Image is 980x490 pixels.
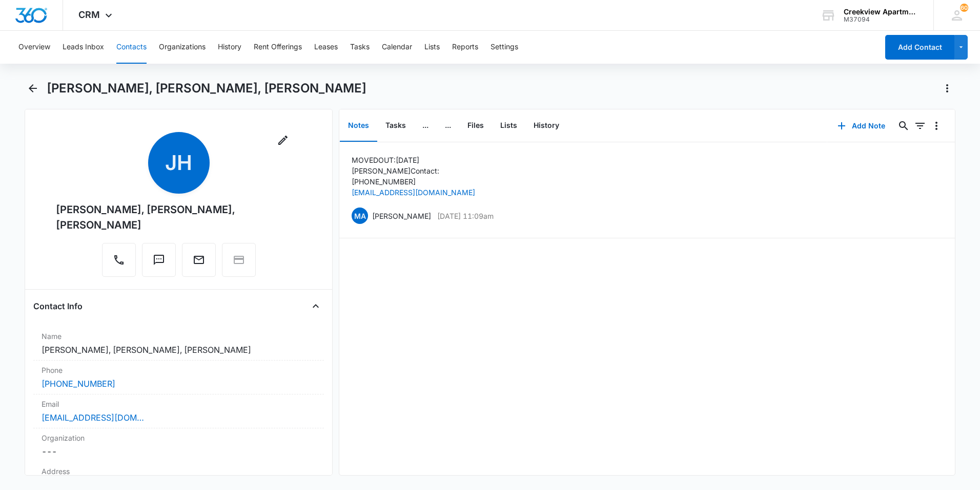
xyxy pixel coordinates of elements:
label: Organization [42,432,316,443]
label: Name [42,331,316,342]
a: Call [102,259,136,268]
button: Tasks [377,110,414,142]
span: MA [352,208,368,224]
button: Overview [18,31,50,64]
div: Name[PERSON_NAME], [PERSON_NAME], [PERSON_NAME] [33,327,324,361]
label: Email [42,399,316,409]
p: [PHONE_NUMBER] [352,176,475,187]
button: Actions [939,80,955,97]
button: Overflow Menu [928,118,945,134]
div: Email[EMAIL_ADDRESS][DOMAIN_NAME] [33,394,324,428]
label: Phone [42,365,316,375]
button: Close [308,298,324,314]
button: Tasks [350,31,370,64]
button: Settings [491,31,518,64]
h4: Contact Info [33,300,83,312]
a: [PHONE_NUMBER] [42,378,115,390]
label: Address [42,466,316,477]
button: Notes [340,110,377,142]
button: Contacts [116,31,147,64]
span: 60 [960,4,968,12]
button: Calendar [382,31,412,64]
a: Email [182,259,216,268]
button: Add Note [827,114,895,138]
p: [PERSON_NAME] [372,211,431,221]
dd: --- [42,445,316,458]
dd: [PERSON_NAME], [PERSON_NAME], [PERSON_NAME] [42,344,316,356]
button: Text [142,243,176,277]
button: Back [25,80,40,97]
div: [PERSON_NAME], [PERSON_NAME], [PERSON_NAME] [56,202,301,233]
button: Call [102,243,136,277]
div: Phone[PHONE_NUMBER] [33,361,324,394]
button: History [525,110,567,142]
button: Rent Offerings [254,31,302,64]
button: Filters [912,118,928,134]
a: [EMAIL_ADDRESS][DOMAIN_NAME] [352,188,475,197]
button: ... [437,110,459,142]
button: Email [182,243,216,277]
button: History [218,31,241,64]
span: CRM [78,9,100,20]
button: Reports [452,31,478,64]
div: account name [844,8,918,16]
button: Leases [314,31,338,64]
p: [DATE] 11:09am [437,211,494,221]
button: Lists [424,31,440,64]
button: Lists [492,110,525,142]
a: [EMAIL_ADDRESS][DOMAIN_NAME] [42,411,144,424]
button: Add Contact [885,35,954,60]
a: Text [142,259,176,268]
button: ... [414,110,437,142]
span: JH [148,132,210,194]
button: Search... [895,118,912,134]
p: [PERSON_NAME] Contact : [352,165,475,176]
button: Organizations [159,31,206,64]
p: MOVED OUT: [DATE] [352,155,475,165]
div: notifications count [960,4,968,12]
div: account id [844,16,918,23]
button: Files [459,110,492,142]
div: Organization--- [33,428,324,462]
button: Leads Inbox [63,31,104,64]
h1: [PERSON_NAME], [PERSON_NAME], [PERSON_NAME] [47,81,366,96]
